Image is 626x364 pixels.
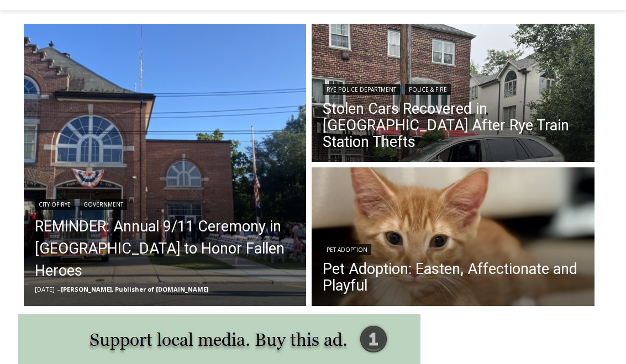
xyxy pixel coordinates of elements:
[323,101,583,150] a: Stolen Cars Recovered in [GEOGRAPHIC_DATA] After Rye Train Station Thefts
[57,285,61,293] span: –
[289,110,512,135] span: Intern @ [DOMAIN_NAME]
[35,215,296,282] a: REMINDER: Annual 9/11 Ceremony in [GEOGRAPHIC_DATA] to Honor Fallen Heroes
[323,244,371,255] a: Pet Adoption
[61,285,208,293] a: [PERSON_NAME], Publisher of [DOMAIN_NAME]
[114,69,162,132] div: Located at [STREET_ADDRESS][PERSON_NAME]
[279,1,522,107] div: "We would have speakers with experience in local journalism speak to us about their experiences a...
[312,167,595,309] a: Read More Pet Adoption: Easten, Affectionate and Playful
[312,24,595,165] img: (PHOTO: This Ford Edge was stolen from the Rye Metro North train station on Tuesday, September 9,...
[18,314,420,364] img: support local media, buy this ad
[80,199,127,210] a: Government
[24,24,307,307] a: Read More REMINDER: Annual 9/11 Ceremony in Rye to Honor Fallen Heroes
[312,167,595,309] img: [PHOTO: Easten]
[323,261,583,294] a: Pet Adoption: Easten, Affectionate and Playful
[24,24,307,307] img: (PHOTO: The City of Rye 9-11 ceremony on Wednesday, September 11, 2024. It was the 23rd anniversa...
[323,82,583,95] div: |
[266,107,535,138] a: Intern @ [DOMAIN_NAME]
[1,111,111,138] a: Open Tues. - Sun. [PHONE_NUMBER]
[35,197,296,210] div: |
[35,199,75,210] a: City of Rye
[312,24,595,165] a: Read More Stolen Cars Recovered in Bronx After Rye Train Station Thefts
[323,84,400,95] a: Rye Police Department
[405,84,451,95] a: Police & Fire
[3,114,108,156] span: Open Tues. - Sun. [PHONE_NUMBER]
[35,285,55,293] time: [DATE]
